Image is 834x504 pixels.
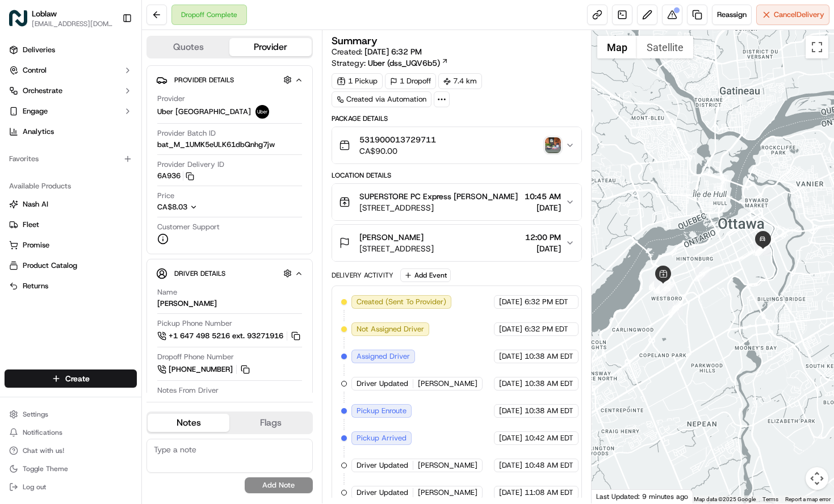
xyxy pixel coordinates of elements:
a: Uber (dss_UQV6b5) [368,57,449,69]
span: Analytics [23,127,54,137]
span: Map data ©2025 Google [694,496,756,502]
button: Product Catalog [5,257,137,275]
span: [PERSON_NAME] [418,379,477,389]
img: 1732323095091-59ea418b-cfe3-43c8-9ae0-d0d06d6fd42c [24,108,44,129]
span: [DATE] [499,324,522,334]
span: [DATE] [499,488,522,498]
button: Chat with us! [5,443,137,459]
span: 10:38 AM EDT [525,351,573,362]
span: [DATE] 6:32 PM [364,47,422,57]
span: CA$90.00 [359,145,436,157]
a: Promise [9,240,132,250]
span: [PHONE_NUMBER] [169,364,233,375]
span: [DATE] [499,406,522,416]
button: Toggle Theme [5,461,137,477]
span: Settings [23,410,48,419]
span: Price [157,191,174,201]
div: 25 [660,282,674,296]
span: Pickup Arrived [357,433,406,443]
div: 2 [649,275,664,290]
a: Fleet [9,220,132,230]
span: Notifications [23,428,62,437]
div: Location Details [332,171,582,180]
button: Map camera controls [806,467,828,490]
button: Settings [5,406,137,422]
h3: Summary [332,36,378,46]
div: 28 [753,241,768,255]
div: [PERSON_NAME] [157,299,217,309]
button: LoblawLoblaw[EMAIL_ADDRESS][DOMAIN_NAME] [5,5,118,32]
span: Notes From Driver [157,385,219,396]
span: Driver Updated [357,488,408,498]
button: Provider Details [156,70,303,89]
img: uber-new-logo.jpeg [255,105,269,119]
span: Dropoff Phone Number [157,352,234,362]
span: Log out [23,482,46,492]
span: Uber [GEOGRAPHIC_DATA] [157,107,251,117]
span: [DATE] [499,379,522,389]
span: Assigned Driver [357,351,410,362]
button: Returns [5,277,137,295]
span: [DATE] [499,351,522,362]
span: Created (Sent To Provider) [357,297,446,307]
img: Loblaw [9,9,27,27]
div: We're available if you need us! [51,120,156,129]
span: 10:42 AM EDT [525,433,573,443]
span: [PERSON_NAME] [359,232,424,243]
span: Driver Updated [357,460,408,471]
span: [EMAIL_ADDRESS][DOMAIN_NAME] [32,19,113,28]
button: Fleet [5,216,137,234]
p: Welcome 👋 [11,45,207,64]
div: 16 [654,277,669,292]
a: Powered byPylon [80,281,137,290]
span: Provider Details [174,75,234,85]
span: 11:08 AM EDT [525,488,573,498]
a: Report a map error [785,496,831,502]
button: Log out [5,479,137,495]
button: Add Event [400,268,451,282]
a: +1 647 498 5216 ext. 93271916 [157,330,302,342]
span: Knowledge Base [23,254,87,265]
div: Strategy: [332,57,449,69]
div: Start new chat [51,108,186,120]
span: [STREET_ADDRESS] [359,243,434,254]
button: [PHONE_NUMBER] [157,363,252,376]
div: Created via Automation [332,91,431,107]
img: 1736555255976-a54dd68f-1ca7-489b-9aae-adbdc363a1c4 [11,108,32,129]
a: Deliveries [5,41,137,59]
div: 📗 [11,255,20,264]
button: Control [5,61,137,79]
div: Past conversations [11,148,76,157]
button: Driver Details [156,264,303,283]
button: Create [5,369,137,388]
span: [DATE] [525,202,561,213]
span: [DATE] [499,433,522,443]
button: Promise [5,236,137,254]
span: 10:38 AM EDT [525,379,573,389]
span: Deliveries [23,45,55,55]
button: Show street map [597,36,637,58]
span: 10:45 AM [525,191,561,202]
div: Delivery Activity [332,271,393,280]
button: photo_proof_of_delivery image [545,137,561,153]
span: Provider [157,94,185,104]
span: 531900013729711 [359,134,436,145]
a: 📗Knowledge Base [7,249,91,270]
div: Available Products [5,177,137,195]
span: Create [65,373,90,384]
div: 24 [655,279,670,293]
button: Toggle fullscreen view [806,36,828,58]
span: Created: [332,46,422,57]
span: Returns [23,281,48,291]
span: Uber (dss_UQV6b5) [368,57,440,69]
span: [PERSON_NAME] [418,488,477,498]
span: bat_M_1UMK5eULK61dbQnhg7jw [157,140,275,150]
img: 1736555255976-a54dd68f-1ca7-489b-9aae-adbdc363a1c4 [23,177,32,186]
span: Not Assigned Driver [357,324,424,334]
span: Provider Batch ID [157,128,216,138]
button: 6A936 [157,171,194,181]
span: [DATE] [499,460,522,471]
span: Promise [23,240,49,250]
span: Chat with us! [23,446,64,455]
